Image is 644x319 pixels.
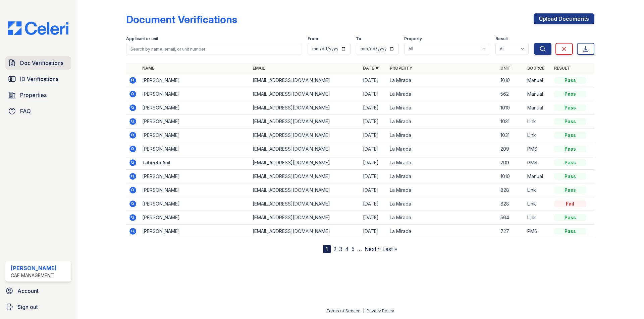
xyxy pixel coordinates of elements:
[360,197,387,211] td: [DATE]
[3,284,74,298] a: Account
[140,74,250,87] td: [PERSON_NAME]
[20,59,63,67] span: Doc Verifications
[525,211,551,225] td: Link
[11,264,57,272] div: [PERSON_NAME]
[17,287,39,295] span: Account
[498,115,525,129] td: 1031
[387,74,497,87] td: La Mirada
[525,87,551,101] td: Manual
[140,197,250,211] td: [PERSON_NAME]
[387,87,497,101] td: La Mirada
[525,101,551,115] td: Manual
[554,228,586,235] div: Pass
[250,197,360,211] td: [EMAIL_ADDRESS][DOMAIN_NAME]
[360,170,387,183] td: [DATE]
[126,36,158,42] label: Applicant or unit
[126,43,302,55] input: Search by name, email, or unit number
[498,87,525,101] td: 562
[495,36,508,42] label: Result
[525,183,551,197] td: Link
[498,211,525,225] td: 564
[250,170,360,183] td: [EMAIL_ADDRESS][DOMAIN_NAME]
[20,91,47,99] span: Properties
[498,101,525,115] td: 1010
[323,245,331,253] div: 1
[3,21,74,35] img: CE_Logo_Blue-a8612792a0a2168367f1c8372b55b34899dd931a85d93a1a3d3e32e68fde9ad4.png
[367,308,394,313] a: Privacy Policy
[363,66,379,71] a: Date ▼
[387,115,497,129] td: La Mirada
[554,146,586,152] div: Pass
[126,13,237,25] div: Document Verifications
[345,246,349,252] a: 4
[525,115,551,129] td: Link
[498,170,525,183] td: 1010
[387,129,497,142] td: La Mirada
[250,74,360,87] td: [EMAIL_ADDRESS][DOMAIN_NAME]
[140,142,250,156] td: [PERSON_NAME]
[140,170,250,183] td: [PERSON_NAME]
[333,246,336,252] a: 2
[250,101,360,115] td: [EMAIL_ADDRESS][DOMAIN_NAME]
[527,66,544,71] a: Source
[387,101,497,115] td: La Mirada
[140,87,250,101] td: [PERSON_NAME]
[387,170,497,183] td: La Mirada
[17,303,38,311] span: Sign out
[554,173,586,180] div: Pass
[250,225,360,238] td: [EMAIL_ADDRESS][DOMAIN_NAME]
[5,56,71,70] a: Doc Verifications
[382,246,397,252] a: Last »
[339,246,342,252] a: 3
[554,91,586,97] div: Pass
[387,225,497,238] td: La Mirada
[498,74,525,87] td: 1010
[390,66,412,71] a: Property
[5,72,71,86] a: ID Verifications
[140,115,250,129] td: [PERSON_NAME]
[3,300,74,314] a: Sign out
[250,156,360,170] td: [EMAIL_ADDRESS][DOMAIN_NAME]
[387,156,497,170] td: La Mirada
[387,197,497,211] td: La Mirada
[525,197,551,211] td: Link
[250,87,360,101] td: [EMAIL_ADDRESS][DOMAIN_NAME]
[308,36,318,42] label: From
[534,13,594,24] a: Upload Documents
[360,115,387,129] td: [DATE]
[525,142,551,156] td: PMS
[525,129,551,142] td: Link
[525,156,551,170] td: PMS
[326,308,361,313] a: Terms of Service
[498,183,525,197] td: 828
[352,246,355,252] a: 5
[5,88,71,102] a: Properties
[554,214,586,221] div: Pass
[554,201,586,207] div: Fail
[360,87,387,101] td: [DATE]
[525,74,551,87] td: Manual
[498,197,525,211] td: 828
[498,129,525,142] td: 1031
[554,118,586,125] div: Pass
[357,245,362,253] span: …
[140,183,250,197] td: [PERSON_NAME]
[360,142,387,156] td: [DATE]
[554,66,570,71] a: Result
[554,77,586,84] div: Pass
[554,104,586,111] div: Pass
[356,36,361,42] label: To
[20,107,31,115] span: FAQ
[525,170,551,183] td: Manual
[554,132,586,139] div: Pass
[140,129,250,142] td: [PERSON_NAME]
[500,66,511,71] a: Unit
[387,142,497,156] td: La Mirada
[5,104,71,118] a: FAQ
[554,187,586,193] div: Pass
[142,66,154,71] a: Name
[250,115,360,129] td: [EMAIL_ADDRESS][DOMAIN_NAME]
[140,101,250,115] td: [PERSON_NAME]
[554,159,586,166] div: Pass
[498,225,525,238] td: 727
